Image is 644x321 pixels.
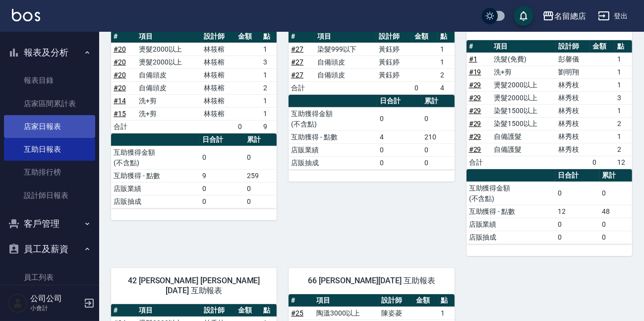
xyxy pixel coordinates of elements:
th: 累計 [422,95,455,108]
td: 0 [200,195,244,208]
a: 報表目錄 [4,69,95,92]
td: 48 [599,205,632,218]
a: #29 [469,145,481,153]
td: 林秀枝 [556,104,590,117]
table: a dense table [289,30,454,95]
td: 1 [615,104,632,117]
td: 林秀枝 [556,117,590,130]
th: 設計師 [201,30,236,43]
td: 自備頭皮 [315,56,376,68]
td: 互助獲得 - 點數 [467,205,555,218]
table: a dense table [467,40,632,169]
td: 染髮999以下 [315,43,376,56]
button: 名留總店 [538,6,590,26]
td: 0 [555,182,600,205]
td: 0 [412,81,438,94]
th: 日合計 [200,133,244,146]
button: 報表及分析 [4,40,95,65]
td: 互助獲得 - 點數 [111,169,200,182]
td: 燙髮2000以上 [136,56,201,68]
td: 1 [439,307,455,320]
td: 染髮1500以上 [491,117,556,130]
td: 互助獲得金額 (不含點) [467,182,555,205]
a: 互助日報表 [4,138,95,161]
td: 洗+剪 [136,107,201,120]
td: 合計 [467,156,491,169]
td: 1 [615,53,632,65]
th: # [289,30,315,43]
h5: 公司公司 [30,294,81,304]
td: 9 [261,120,277,133]
th: 設計師 [556,40,590,53]
td: 2 [615,143,632,156]
td: 0 [200,146,244,169]
table: a dense table [111,133,277,208]
table: a dense table [111,30,277,133]
th: # [111,30,136,43]
td: 0 [244,195,277,208]
td: 2 [261,81,277,94]
th: 金額 [413,294,439,307]
td: 店販業績 [111,182,200,195]
td: 店販抽成 [467,231,555,244]
th: 日合計 [377,95,422,108]
td: 染髮1500以上 [491,104,556,117]
a: #29 [469,94,481,102]
th: 項目 [314,294,379,307]
td: 0 [235,120,261,133]
button: 員工及薪資 [4,236,95,262]
td: 0 [244,146,277,169]
td: 1 [438,56,454,68]
th: 設計師 [379,294,413,307]
td: 洗髮(免費) [491,53,556,65]
td: 0 [200,182,244,195]
td: 0 [555,231,600,244]
td: 3 [261,56,277,68]
td: 林筱榕 [201,94,236,107]
td: 合計 [289,81,315,94]
td: 黃鈺婷 [376,68,412,81]
td: 1 [261,94,277,107]
a: 互助排行榜 [4,161,95,184]
td: 4 [377,130,422,143]
a: #19 [469,68,481,76]
a: #14 [114,97,126,105]
td: 自備頭皮 [315,68,376,81]
a: #20 [114,45,126,53]
th: # [289,294,314,307]
th: # [467,40,491,53]
a: #15 [114,110,126,118]
th: 金額 [235,30,261,43]
td: 1 [438,43,454,56]
td: 0 [555,218,600,231]
th: 點 [438,30,454,43]
th: 金額 [412,30,438,43]
td: 互助獲得金額 (不含點) [289,107,377,130]
td: 12 [555,205,600,218]
th: 金額 [235,304,261,317]
td: 0 [377,156,422,169]
a: #29 [469,81,481,89]
a: 員工列表 [4,266,95,289]
td: 自備頭皮 [136,81,201,94]
td: 林秀枝 [556,78,590,91]
td: 2 [615,117,632,130]
td: 黃鈺婷 [376,43,412,56]
td: 林秀枝 [556,143,590,156]
th: 項目 [315,30,376,43]
td: 0 [599,218,632,231]
td: 林秀枝 [556,91,590,104]
td: 210 [422,130,455,143]
th: 設計師 [201,304,236,317]
a: #29 [469,107,481,115]
td: 陶溫3000以上 [314,307,379,320]
td: 林筱榕 [201,81,236,94]
td: 店販抽成 [111,195,200,208]
td: 0 [599,182,632,205]
td: 洗+剪 [491,65,556,78]
td: 店販業績 [467,218,555,231]
th: 點 [261,30,277,43]
td: 互助獲得金額 (不含點) [111,146,200,169]
td: 1 [261,43,277,56]
td: 互助獲得 - 點數 [289,130,377,143]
